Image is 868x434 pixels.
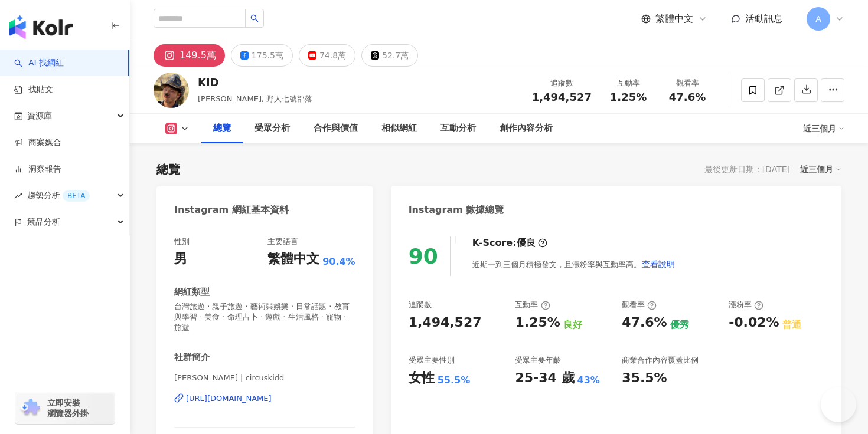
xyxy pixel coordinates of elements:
div: 追蹤數 [532,77,592,89]
button: 175.5萬 [231,44,293,67]
span: 繁體中文 [655,12,693,25]
div: -0.02% [729,314,779,332]
span: 資源庫 [27,103,52,129]
div: 近期一到三個月積極發文，且漲粉率與互動率高。 [472,252,676,276]
div: [URL][DOMAIN_NAME] [186,393,272,404]
div: Instagram 網紅基本資料 [174,203,289,216]
div: 90 [409,244,438,268]
div: 近三個月 [803,119,844,138]
div: 互動分析 [440,121,476,136]
a: searchAI 找網紅 [14,57,64,69]
div: 追蹤數 [409,300,432,310]
div: 43% [577,374,600,387]
div: 普通 [782,318,801,331]
div: BETA [63,190,90,202]
span: search [250,14,259,22]
div: 受眾主要年齡 [515,355,561,366]
div: 1,494,527 [409,314,482,332]
span: 1,494,527 [532,91,592,103]
div: 商業合作內容覆蓋比例 [622,355,699,366]
a: chrome extension立即安裝 瀏覽器外掛 [15,392,115,424]
span: 趨勢分析 [27,182,90,209]
div: 創作內容分析 [500,121,553,136]
div: 女性 [409,369,435,387]
img: chrome extension [19,399,42,417]
span: [PERSON_NAME], 野人七號部落 [198,94,312,103]
div: 149.5萬 [180,47,216,64]
div: 網紅類型 [174,286,210,298]
span: A [815,12,821,25]
div: 觀看率 [665,77,710,89]
div: KID [198,75,312,90]
div: 相似網紅 [381,121,417,136]
span: 90.4% [322,255,355,268]
div: 優秀 [670,318,689,331]
div: 互動率 [606,77,651,89]
img: logo [9,15,73,39]
div: 互動率 [515,300,550,310]
div: 主要語言 [267,236,298,247]
a: [URL][DOMAIN_NAME] [174,393,355,404]
iframe: Help Scout Beacon - Open [821,387,856,422]
span: [PERSON_NAME] | circuskidd [174,373,355,383]
div: 1.25% [515,314,560,332]
span: rise [14,192,22,200]
div: 男 [174,250,187,268]
span: 台灣旅遊 · 親子旅遊 · 藝術與娛樂 · 日常話題 · 教育與學習 · 美食 · 命理占卜 · 遊戲 · 生活風格 · 寵物 · 旅遊 [174,301,355,334]
div: K-Score : [472,236,547,249]
span: 活動訊息 [745,13,783,24]
span: 查看說明 [642,259,675,269]
div: 優良 [517,236,536,249]
span: 1.25% [610,91,647,103]
div: 25-34 歲 [515,369,574,387]
div: 性別 [174,236,190,247]
img: KOL Avatar [154,73,189,108]
div: 175.5萬 [252,47,283,64]
div: 漲粉率 [729,300,763,310]
button: 149.5萬 [154,44,225,67]
button: 52.7萬 [361,44,418,67]
span: 競品分析 [27,209,60,235]
div: 繁體中文 [267,250,319,268]
div: Instagram 數據總覽 [409,203,504,216]
a: 洞察報告 [14,163,61,175]
div: 55.5% [438,374,471,387]
div: 合作與價值 [314,121,358,136]
div: 受眾分析 [254,121,290,136]
div: 74.8萬 [319,47,346,64]
div: 受眾主要性別 [409,355,455,366]
div: 總覽 [213,121,231,136]
a: 找貼文 [14,84,53,96]
button: 查看說明 [641,252,676,276]
button: 74.8萬 [299,44,355,67]
div: 總覽 [156,161,180,177]
span: 立即安裝 瀏覽器外掛 [47,397,89,419]
div: 近三個月 [800,162,841,177]
span: 47.6% [669,91,706,103]
div: 最後更新日期：[DATE] [704,165,790,174]
div: 47.6% [622,314,667,332]
a: 商案媒合 [14,137,61,149]
div: 35.5% [622,369,667,387]
div: 社群簡介 [174,351,210,364]
div: 觀看率 [622,300,657,310]
div: 52.7萬 [382,47,409,64]
div: 良好 [563,318,582,331]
